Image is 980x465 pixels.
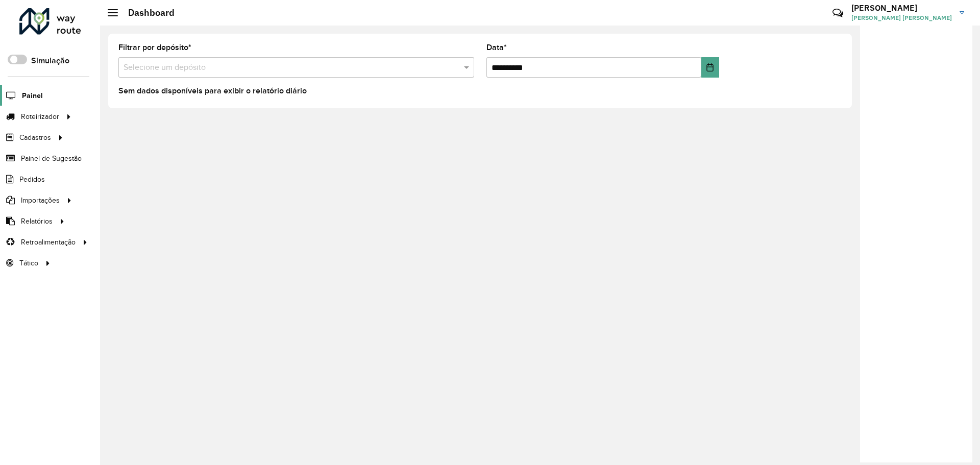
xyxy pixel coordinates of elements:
[486,41,507,54] label: Data
[22,90,43,101] span: Painel
[701,57,719,78] button: Choose Date
[118,85,307,97] label: Sem dados disponíveis para exibir o relatório diário
[851,13,952,22] span: [PERSON_NAME] [PERSON_NAME]
[21,216,53,227] span: Relatórios
[19,258,38,268] span: Tático
[118,41,191,54] label: Filtrar por depósito
[19,174,45,185] span: Pedidos
[21,111,59,122] span: Roteirizador
[21,195,60,206] span: Importações
[21,153,82,164] span: Painel de Sugestão
[21,237,76,248] span: Retroalimentação
[851,3,952,13] h3: [PERSON_NAME]
[118,7,175,18] h2: Dashboard
[827,2,849,24] a: Contato Rápido
[31,55,69,67] label: Simulação
[19,132,51,143] span: Cadastros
